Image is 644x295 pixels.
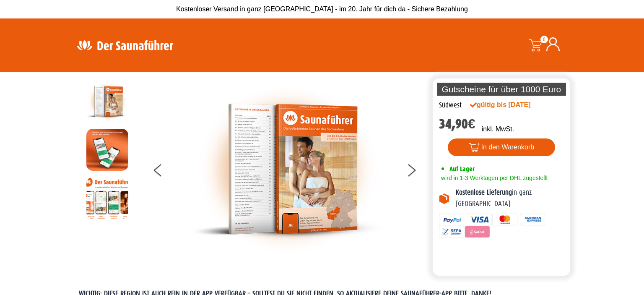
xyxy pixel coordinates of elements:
[176,5,468,13] span: Kostenloser Versand in ganz [GEOGRAPHIC_DATA] - im 20. Jahr für dich da - Sichere Bezahlung
[86,177,128,219] img: Anleitung7tn
[86,129,128,171] img: MOCKUP-iPhone_regional
[86,81,128,123] img: der-saunafuehrer-2025-suedwest
[439,116,475,132] bdi: 34,90
[482,124,514,134] p: inkl. MwSt.
[470,100,549,110] div: gültig bis [DATE]
[456,187,564,209] p: in ganz [GEOGRAPHIC_DATA]
[439,100,462,111] div: Südwest
[193,81,382,258] img: der-saunafuehrer-2025-suedwest
[439,175,548,181] span: wird in 1-3 Werktagen per DHL zugestellt
[456,188,512,196] b: Kostenlose Lieferung
[468,116,475,132] span: €
[540,36,548,43] span: 0
[449,165,475,173] span: Auf Lager
[437,83,566,96] p: Gutscheine für über 1000 Euro
[448,138,556,156] button: In den Warenkorb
